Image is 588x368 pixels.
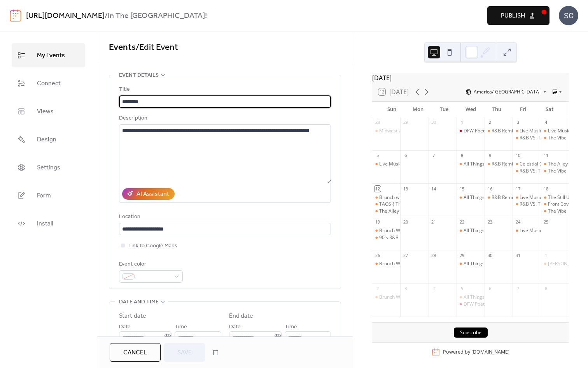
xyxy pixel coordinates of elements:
span: Design [37,134,56,146]
div: 23 [487,219,493,225]
div: 18 [543,186,549,192]
button: Cancel [110,343,161,362]
span: Time [175,322,187,332]
div: Wed [457,102,484,117]
div: Thu [484,102,510,117]
a: Design [12,127,85,151]
div: The Vibe [548,168,567,174]
div: 25 [543,219,549,225]
div: 27 [402,252,408,258]
span: Cancel [123,348,147,357]
div: The Vibe [541,168,569,174]
div: 11 [543,153,549,158]
div: Live Music Performance by Smoke & The Playlist [541,128,569,134]
div: Brunch With The Band Featuring Don Diego & The Razz Band [372,261,400,267]
span: Connect [37,77,61,90]
div: The Vibe [548,135,567,141]
div: The Vibe [548,208,567,215]
b: In The [GEOGRAPHIC_DATA]! [108,9,207,23]
div: R&B Remix Thursdays [492,161,539,167]
div: 4 [431,285,437,291]
div: Celestial Clockwork Live Featuring Jay Carlos [513,161,541,167]
div: Midwest 2 Dallas – NFL Watch Party Series (Midwest Bar) [372,128,400,134]
div: 22 [459,219,465,225]
div: 8 [543,285,549,291]
div: TAOS { THE ALLEY ON SUNDAYS } [372,201,400,208]
div: Live Music Performance by Don Diego & The Razz Band [513,227,541,234]
a: Events [109,39,136,56]
div: All Things Open Mic [464,294,506,301]
div: 12 [374,186,380,192]
div: DFW Poetry Slam [457,301,485,308]
div: Front Cover Band Live [541,201,569,208]
span: Event details [119,71,159,80]
div: Brunch with The Band Live Music by [PERSON_NAME] & The Razz Band [379,194,532,201]
div: R&B Remix Thursdays [492,128,539,134]
div: All Things Open Mic [464,261,506,267]
span: Time [285,322,297,332]
span: Date [119,322,131,332]
div: Live Music Performance by [PERSON_NAME] & The Razz Band [379,161,513,167]
div: R&B VS. THE TRAP [513,135,541,141]
div: The Alley Music House Concert Series presents Dej Loaf [379,208,500,215]
div: 19 [374,219,380,225]
div: DFW Poetry Slam [464,301,501,308]
span: Form [37,190,51,202]
div: 2 [374,285,380,291]
div: 15 [459,186,465,192]
b: / [105,9,108,23]
div: Title [119,85,329,94]
div: 10 [515,153,521,158]
div: Brunch With The Band Featuring Don Diego & The Razz Band [372,227,400,234]
span: Date [229,322,241,332]
span: / Edit Event [136,39,178,56]
div: All Things Open Mic [457,227,485,234]
span: Date and time [119,298,159,307]
div: 8 [459,153,465,158]
div: All Things Open Mic [457,294,485,301]
div: 6 [487,285,493,291]
div: TAOS { THE ALLEY ON SUNDAYS } [379,201,453,208]
div: 5 [459,285,465,291]
div: 29 [402,120,408,125]
div: Sun [378,102,405,117]
div: 30 [431,120,437,125]
div: 20 [402,219,408,225]
div: Brunch With The Band Featuring [PERSON_NAME] & The Razz Band [379,294,525,301]
div: 3 [515,120,521,125]
div: 90's R&B House Party Live By R.J. Mitchell & Bronzeville [372,234,400,241]
div: All Things Open Mic [457,261,485,267]
a: Connect [12,71,85,95]
div: Tue [431,102,458,117]
div: 7 [515,285,521,291]
div: Location [119,212,329,222]
div: 13 [402,186,408,192]
button: AI Assistant [122,188,175,200]
span: Views [37,106,54,118]
div: Event color [119,260,181,269]
div: 4 [543,120,549,125]
div: Sat [536,102,563,117]
a: My Events [12,43,85,67]
div: The Vibe [541,135,569,141]
button: Publish [487,6,549,25]
span: America/[GEOGRAPHIC_DATA] [474,90,541,94]
a: [URL][DOMAIN_NAME] [26,9,105,23]
div: AI Assistant [136,190,169,199]
div: 30 [487,252,493,258]
div: R&B Remix Thursdays [485,194,513,201]
div: Live Music Performance by TMarsh [513,128,541,134]
span: Install [37,218,53,230]
div: R&B VS. THE TRAP [520,201,559,208]
div: 14 [431,186,437,192]
div: All Things Open Mic [464,161,506,167]
div: Description [119,114,329,123]
div: [DATE] [372,73,569,83]
div: The Alley Music House Concert Series presents Kevin Hawkins Live [541,161,569,167]
div: 90's R&B House Party Live By [PERSON_NAME] & Bronzeville [379,234,510,241]
div: R&B Remix Thursdays [485,128,513,134]
div: Start date [119,312,146,321]
div: Mon [405,102,431,117]
div: Shaun Milli Live [541,261,569,267]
